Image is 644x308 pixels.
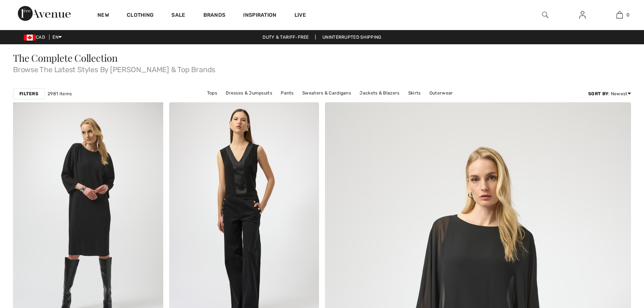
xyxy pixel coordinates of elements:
span: CAD [24,35,48,40]
a: New [97,12,109,20]
strong: Sort By [588,91,608,96]
img: My Info [579,10,586,19]
a: Pants [277,88,297,98]
span: Browse The Latest Styles By [PERSON_NAME] & Top Brands [13,63,631,73]
span: Inspiration [243,12,276,20]
a: 0 [601,10,638,19]
strong: Filters [19,90,38,97]
img: Canadian Dollar [24,35,36,41]
a: Sign In [573,10,592,20]
div: : Newest [588,90,631,97]
span: 0 [627,12,629,18]
img: heart_black_full.svg [149,110,155,116]
a: Skirts [405,88,425,98]
img: search the website [542,10,548,19]
a: Dresses & Jumpsuits [222,88,276,98]
a: Sale [171,12,185,20]
a: Sweaters & Cardigans [299,88,355,98]
a: Jackets & Blazers [356,88,403,98]
a: Tops [203,88,221,98]
a: Clothing [127,12,154,20]
span: The Complete Collection [13,51,118,64]
img: heart_black_full.svg [305,110,311,116]
span: 2981 items [48,90,72,97]
img: 1ère Avenue [18,6,71,21]
a: Live [294,11,306,19]
a: Outerwear [426,88,457,98]
img: heart_black_full.svg [616,110,623,116]
a: Brands [203,12,226,20]
img: My Bag [616,10,623,19]
span: EN [52,35,62,40]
